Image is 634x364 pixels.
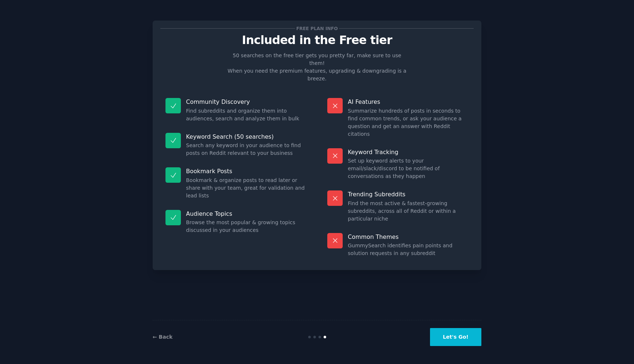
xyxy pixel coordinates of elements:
a: ← Back [153,334,172,340]
dd: GummySearch identifies pain points and solution requests in any subreddit [348,242,469,257]
p: Included in the Free tier [160,34,474,47]
dd: Search any keyword in your audience to find posts on Reddit relevant to your business [186,142,307,157]
span: Free plan info [295,25,339,32]
p: Bookmark Posts [186,167,307,175]
p: Keyword Tracking [348,148,469,156]
p: Keyword Search (50 searches) [186,133,307,141]
dd: Set up keyword alerts to your email/slack/discord to be notified of conversations as they happen [348,157,469,180]
p: Common Themes [348,233,469,241]
dd: Find subreddits and organize them into audiences, search and analyze them in bulk [186,107,307,123]
button: Let's Go! [430,328,481,346]
dd: Summarize hundreds of posts in seconds to find common trends, or ask your audience a question and... [348,107,469,138]
p: Audience Topics [186,210,307,218]
dd: Bookmark & organize posts to read later or share with your team, great for validation and lead lists [186,176,307,200]
dd: Find the most active & fastest-growing subreddits, across all of Reddit or within a particular niche [348,200,469,223]
p: 50 searches on the free tier gets you pretty far, make sure to use them! When you need the premiu... [225,52,409,83]
dd: Browse the most popular & growing topics discussed in your audiences [186,219,307,234]
p: AI Features [348,98,469,106]
p: Community Discovery [186,98,307,106]
p: Trending Subreddits [348,190,469,198]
